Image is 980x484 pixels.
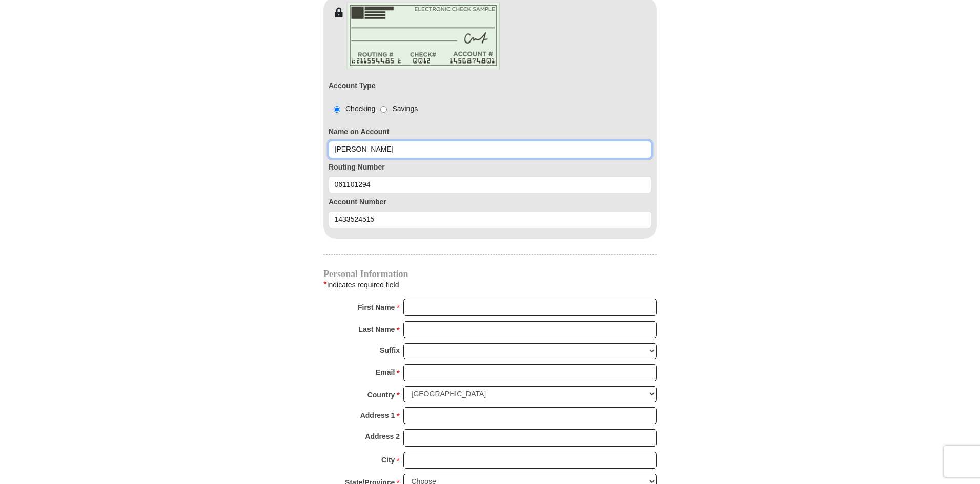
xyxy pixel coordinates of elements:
[323,270,657,278] h4: Personal Information
[329,80,376,91] label: Account Type
[367,388,395,402] strong: Country
[358,300,395,314] strong: First Name
[381,453,395,467] strong: City
[359,322,395,336] strong: Last Name
[323,278,657,291] div: Indicates required field
[329,127,651,137] label: Name on Account
[329,103,418,114] div: Checking Savings
[360,408,395,423] strong: Address 1
[329,197,651,207] label: Account Number
[380,343,400,357] strong: Suffix
[365,429,400,444] strong: Address 2
[376,365,395,380] strong: Email
[329,162,651,173] label: Routing Number
[346,2,500,69] img: check-en.png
